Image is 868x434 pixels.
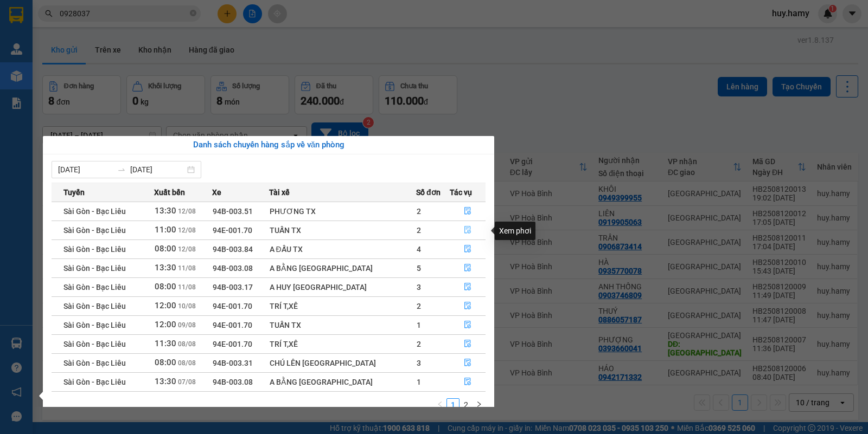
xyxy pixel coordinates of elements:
button: left [433,398,446,411]
button: file-done [450,222,485,239]
span: Sài Gòn - Bạc Liêu [63,226,126,235]
span: left [437,401,443,407]
span: phone [62,40,71,48]
button: file-done [450,260,485,277]
span: 11/08 [178,283,196,291]
span: Sài Gòn - Bạc Liêu [63,207,126,216]
span: 2 [417,207,421,216]
span: file-done [464,340,471,348]
span: Sài Gòn - Bạc Liêu [63,264,126,273]
input: Đến ngày [130,164,185,176]
b: Nhà Xe Hà My [62,7,144,21]
span: 2 [417,302,421,310]
span: 13:30 [155,377,176,386]
div: PHƯƠNG TX [270,205,416,217]
span: 12/08 [178,245,196,253]
button: file-done [450,373,485,391]
li: Previous Page [433,398,446,411]
button: file-done [450,335,485,353]
span: 12/08 [178,208,196,215]
div: CHÚ LÊN [GEOGRAPHIC_DATA] [270,357,416,369]
span: Sài Gòn - Bạc Liêu [63,321,126,329]
span: 07/08 [178,378,196,386]
span: file-done [464,226,471,235]
span: environment [62,26,71,35]
li: 0946 508 595 [5,37,207,51]
span: Sài Gòn - Bạc Liêu [63,283,126,292]
span: 94E-001.70 [213,226,252,235]
span: 10/08 [178,302,196,310]
span: 11:00 [155,225,176,235]
span: 11/08 [178,264,196,272]
button: right [473,398,486,411]
span: file-done [464,378,471,386]
span: file-done [464,207,471,216]
b: GỬI : VP Hoà Bình [5,68,126,86]
span: 08:00 [155,282,176,292]
div: A ĐẤU TX [270,243,416,255]
span: 94B-003.08 [213,378,253,386]
span: file-done [464,264,471,273]
span: 12:00 [155,301,176,310]
span: Tuyến [63,186,85,198]
span: 94B-003.31 [213,359,253,367]
div: A BẰNG [GEOGRAPHIC_DATA] [270,376,416,388]
span: file-done [464,359,471,367]
span: 2 [417,226,421,235]
span: 13:30 [155,263,176,273]
div: Danh sách chuyến hàng sắp về văn phòng [52,139,486,152]
span: 94E-001.70 [213,302,252,310]
li: Next Page [473,398,486,411]
div: TRÍ T,XẾ [270,338,416,350]
input: Từ ngày [58,164,113,176]
li: 1 [446,398,459,411]
div: A HUY [GEOGRAPHIC_DATA] [270,281,416,293]
li: 995 [PERSON_NAME] [5,24,207,37]
span: to [117,165,126,174]
button: file-done [450,241,485,258]
span: file-done [464,245,471,254]
span: 09/08 [178,321,196,329]
button: file-done [450,203,485,220]
span: 1 [417,378,421,386]
a: 1 [447,399,459,411]
span: swap-right [117,165,126,174]
span: 12/08 [178,226,196,234]
span: Tài xế [269,186,290,198]
span: 12:00 [155,320,176,329]
span: Sài Gòn - Bạc Liêu [63,245,126,254]
span: Sài Gòn - Bạc Liêu [63,302,126,310]
span: Số đơn [416,186,441,198]
div: TRÍ T,XẾ [270,300,416,312]
span: Xuất bến [154,186,185,198]
div: TUẤN TX [270,319,416,331]
div: Xem phơi [495,222,535,240]
span: 3 [417,359,421,367]
a: 2 [460,399,472,411]
span: right [476,401,482,407]
span: 2 [417,340,421,348]
span: 13:30 [155,206,176,216]
span: 94B-003.17 [213,283,253,292]
span: file-done [464,283,471,292]
span: file-done [464,321,471,329]
span: Sài Gòn - Bạc Liêu [63,340,126,348]
span: 08/08 [178,359,196,367]
span: Tác vụ [450,186,472,198]
span: 08:00 [155,358,176,367]
span: 08:00 [155,244,176,254]
span: Sài Gòn - Bạc Liêu [63,378,126,386]
button: file-done [450,278,485,296]
span: file-done [464,302,471,310]
div: A BẰNG [GEOGRAPHIC_DATA] [270,262,416,274]
span: 94B-003.51 [213,207,253,216]
span: 94B-003.84 [213,245,253,254]
span: 94E-001.70 [213,321,252,329]
button: file-done [450,297,485,315]
span: 08/08 [178,340,196,348]
span: 4 [417,245,421,254]
span: Xe [212,186,221,198]
span: 3 [417,283,421,292]
span: Sài Gòn - Bạc Liêu [63,359,126,367]
button: file-done [450,316,485,334]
